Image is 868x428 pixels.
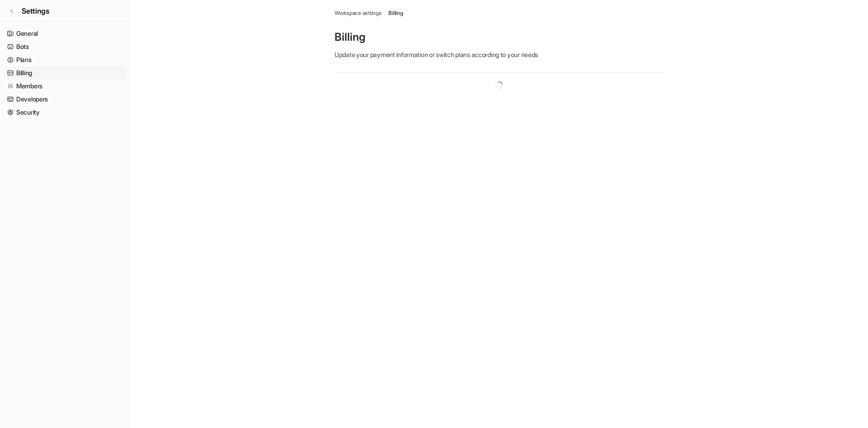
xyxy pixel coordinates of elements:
a: General [4,27,126,40]
span: Settings [22,5,49,16]
a: Members [4,80,126,92]
a: Billing [4,67,126,79]
span: / [384,9,386,17]
a: Plans [4,53,126,66]
p: Billing [335,30,664,44]
a: Developers [4,93,126,106]
a: Billing [388,9,403,17]
p: Update your payment information or switch plans according to your needs [335,50,664,59]
a: Bots [4,40,126,53]
a: Workspace settings [335,9,382,17]
a: Security [4,106,126,119]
